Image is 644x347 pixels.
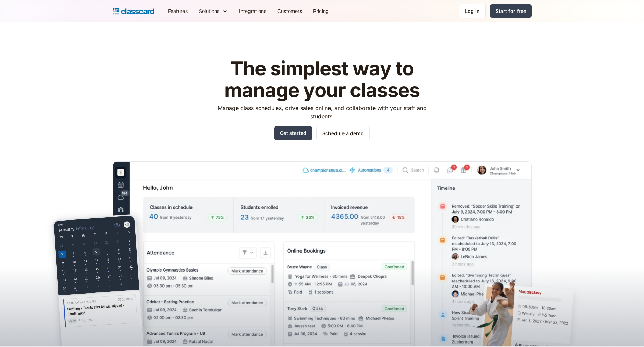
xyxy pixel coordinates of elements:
[459,4,486,18] a: Log in
[490,4,532,18] a: Start for free
[199,7,219,15] div: Solutions
[193,3,233,19] div: Solutions
[272,3,307,19] a: Customers
[495,7,526,15] div: Start for free
[113,6,154,16] a: home
[316,126,370,140] a: Schedule a demo
[162,3,193,19] a: Features
[233,3,272,19] a: Integrations
[465,7,480,15] div: Log in
[307,3,334,19] a: Pricing
[211,104,433,121] p: Manage class schedules, drive sales online, and collaborate with your staff and students.
[211,58,433,101] h1: The simplest way to manage your classes
[274,126,312,140] a: Get started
